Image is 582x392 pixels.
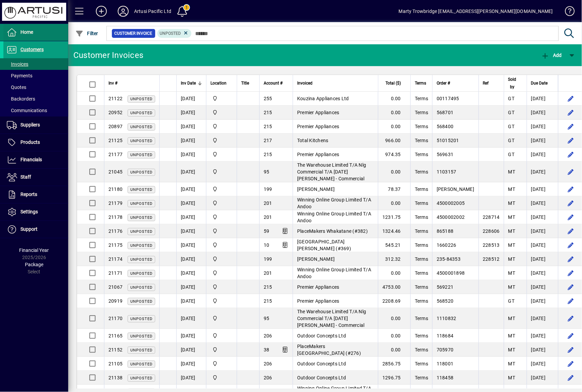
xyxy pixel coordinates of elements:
span: 95 [264,316,270,321]
div: Sold by [508,76,523,91]
span: Main Warehouse [210,137,233,144]
button: Edit [565,358,576,369]
td: 1231.75 [378,210,410,224]
td: 2856.75 [378,357,410,371]
span: Main Warehouse [210,315,233,322]
span: Unposted [130,243,152,248]
span: Unposted [130,187,152,192]
button: Edit [565,282,576,292]
span: Terms [415,124,428,129]
div: Marty Trowbridge [EMAIL_ADDRESS][PERSON_NAME][DOMAIN_NAME] [399,6,553,17]
span: 228513 [483,242,500,248]
span: Kouzina Appliances Ltd [297,96,349,101]
a: Suppliers [3,117,68,134]
span: Unposted [130,348,152,352]
span: 59 [264,228,270,234]
span: Support [20,226,38,232]
span: Unposted [130,201,152,206]
td: [DATE] [176,266,206,280]
td: 0.00 [378,343,410,357]
span: 21105 [108,361,122,366]
span: 201 [264,214,272,220]
span: Premier Appliances [297,152,339,157]
button: Edit [565,166,576,177]
td: [DATE] [527,210,558,224]
td: [DATE] [176,210,206,224]
td: [DATE] [176,252,206,266]
td: [DATE] [527,182,558,196]
span: 21165 [108,333,122,338]
span: [PERSON_NAME] [437,186,474,192]
button: Edit [565,240,576,251]
span: 1110832 [437,316,456,321]
span: MT [508,256,515,262]
span: [PERSON_NAME] [297,256,335,262]
span: Premier Appliances [297,110,339,115]
button: Edit [565,296,576,306]
td: [DATE] [527,329,558,343]
span: 21067 [108,284,122,290]
span: MT [508,316,515,321]
span: 21152 [108,347,122,352]
button: Filter [74,27,100,40]
span: MT [508,214,515,220]
span: 21176 [108,228,122,234]
td: [DATE] [176,308,206,329]
span: Unposted [130,215,152,220]
span: 21045 [108,169,122,175]
span: Winning Online Group Limited T/A Andoo [297,197,371,209]
span: 228512 [483,256,500,262]
div: Customer Invoices [73,50,143,61]
button: Edit [565,226,576,237]
span: 118001 [437,361,454,366]
button: Edit [565,135,576,146]
span: MT [508,228,515,234]
span: Location [210,79,227,87]
span: Add [541,52,562,58]
a: Communications [3,105,68,116]
span: Main Warehouse [210,213,233,221]
span: Terms [415,110,428,115]
td: [DATE] [176,148,206,162]
span: 255 [264,96,272,101]
span: Financials [20,157,42,162]
span: GT [508,96,515,101]
td: 4753.00 [378,280,410,294]
td: [DATE] [527,238,558,252]
span: Terms [415,298,428,304]
td: [DATE] [527,106,558,120]
span: Outdoor Concepts Ltd [297,361,346,366]
span: GT [508,152,515,157]
span: Main Warehouse [210,168,233,176]
span: Unposted [130,153,152,157]
span: Main Warehouse [210,255,233,263]
span: MT [508,242,515,248]
span: Main Warehouse [210,297,233,305]
span: Products [20,139,40,145]
div: Artusi Pacific Ltd [134,6,171,17]
a: Staff [3,169,68,186]
td: [DATE] [527,357,558,371]
td: 78.37 [378,182,410,196]
span: Terms [415,79,426,87]
button: Edit [565,107,576,118]
td: 0.00 [378,162,410,182]
a: Payments [3,70,68,81]
button: Edit [565,149,576,160]
span: Financial Year [19,247,49,253]
span: 705970 [437,347,454,352]
div: Total ($) [382,79,407,87]
td: [DATE] [527,162,558,182]
span: GT [508,298,515,304]
button: Profile [112,5,134,17]
span: Unposted [130,317,152,321]
span: Premier Appliances [297,284,339,290]
span: Package [25,262,43,267]
span: 228606 [483,228,500,234]
span: 20897 [108,124,122,129]
span: 21122 [108,96,122,101]
span: Terms [415,333,428,338]
td: [DATE] [527,343,558,357]
td: 0.00 [378,266,410,280]
span: Terms [415,186,428,192]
